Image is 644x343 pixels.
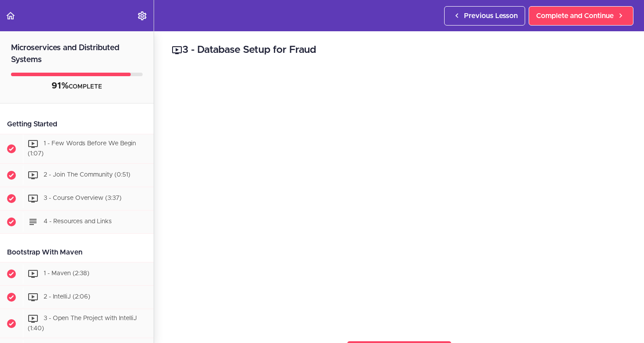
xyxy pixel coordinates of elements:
h2: 3 - Database Setup for Fraud [172,43,626,58]
span: 3 - Open The Project with IntelliJ (1:40) [28,315,137,332]
a: Previous Lesson [444,6,525,26]
span: Complete and Continue [536,11,614,21]
svg: Back to course curriculum [5,11,16,21]
span: Previous Lesson [464,11,518,21]
span: 1 - Few Words Before We Begin (1:07) [28,140,136,157]
iframe: Video Player [172,71,626,327]
span: 91% [52,81,69,90]
div: COMPLETE [11,81,143,92]
span: 2 - Join The Community (0:51) [44,172,130,178]
a: Complete and Continue [529,6,633,26]
span: 2 - IntelliJ (2:06) [44,294,90,300]
span: 4 - Resources and Links [44,218,112,225]
svg: Settings Menu [137,11,147,21]
span: 1 - Maven (2:38) [44,270,89,277]
span: 3 - Course Overview (3:37) [44,195,121,201]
